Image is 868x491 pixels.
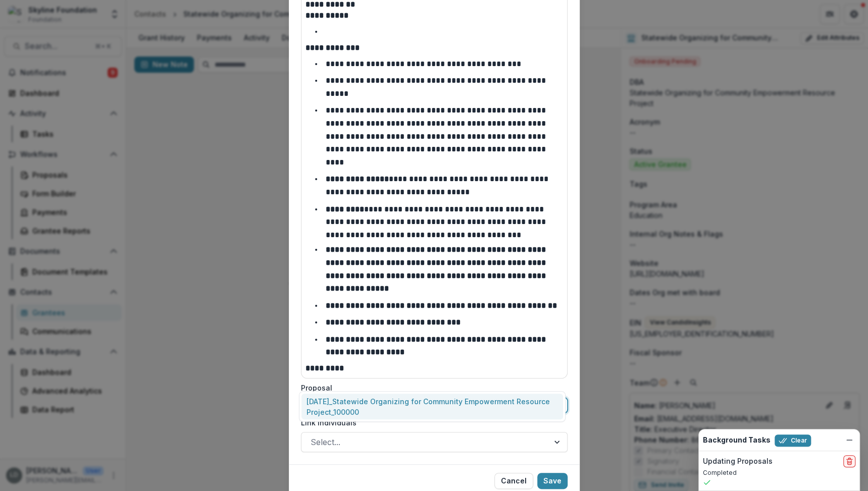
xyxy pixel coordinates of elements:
[843,434,855,446] button: Dismiss
[301,394,563,420] div: [DATE]_Statewide Organizing for Community Empowerment Resource Project_100000
[537,473,568,489] button: Save
[703,457,773,466] h2: Updating Proposals
[301,417,561,428] label: Link Individuals
[703,468,855,477] p: Completed
[703,436,771,445] h2: Background Tasks
[843,455,855,467] button: delete
[494,473,533,489] button: Cancel
[301,383,561,393] label: Proposal
[775,434,811,447] button: Clear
